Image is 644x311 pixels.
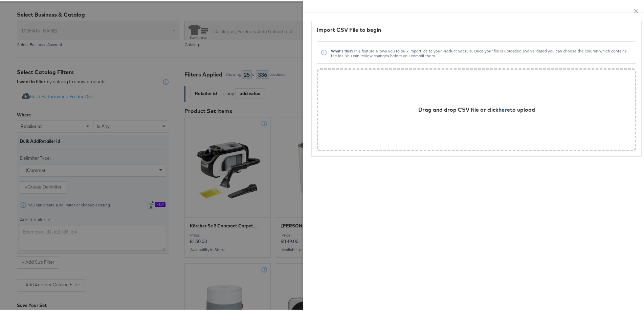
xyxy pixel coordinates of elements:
div: This feature allows you to bulk import ids to your Product Set rule. Once your file is uploaded a... [331,47,631,57]
div: Drag and drop CSV file or click to upload [418,105,535,112]
span: close [634,7,639,13]
div: Import CSV File to begin [317,25,636,32]
strong: What's this? [331,47,353,52]
span: here [498,105,510,112]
